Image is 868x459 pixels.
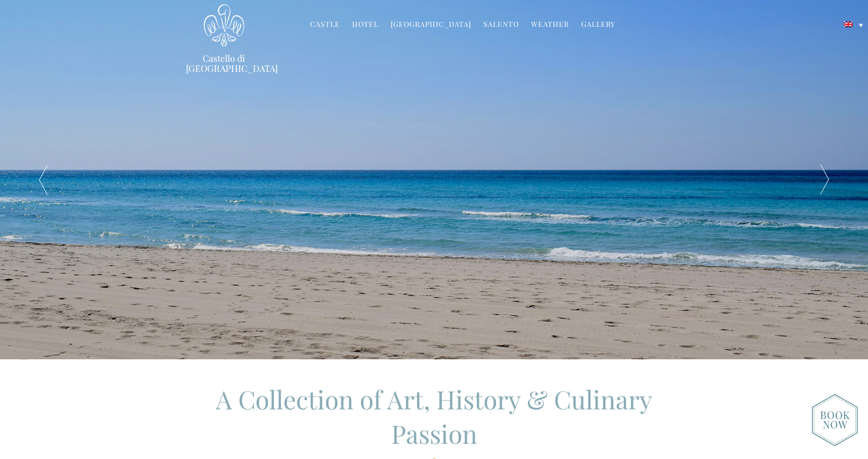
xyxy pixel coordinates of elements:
[844,21,853,27] img: English
[531,19,569,31] a: Weather
[483,19,519,31] a: Salento
[581,19,615,31] a: Gallery
[216,382,652,450] span: A Collection of Art, History & Culinary Passion
[352,19,379,31] a: Hotel
[204,4,244,47] img: Castello di Ugento
[310,19,340,31] a: Castle
[186,53,262,73] a: Castello di [GEOGRAPHIC_DATA]
[812,394,858,446] img: new-booknow.png
[391,19,471,31] a: [GEOGRAPHIC_DATA]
